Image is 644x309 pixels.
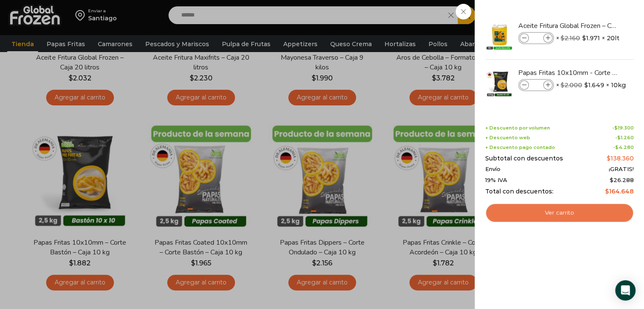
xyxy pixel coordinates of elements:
[615,144,634,150] bdi: 4.280
[582,34,600,42] bdi: 1.971
[485,188,553,195] span: Total con descuentos:
[518,68,619,77] a: Papas Fritas 10x10mm - Corte Bastón - Caja 10 kg
[530,80,542,90] input: Product quantity
[605,188,634,195] bdi: 164.648
[612,125,634,131] span: -
[556,79,626,91] span: × × 10kg
[485,135,530,141] span: + Descuento web
[614,125,634,131] bdi: 19.300
[584,81,588,89] span: $
[610,177,634,183] span: 26.288
[518,21,619,30] a: Aceite Fritura Global Frozen – Caja 20 litros
[530,33,542,43] input: Product quantity
[485,145,555,150] span: + Descuento pago contado
[605,188,609,195] span: $
[556,32,619,44] span: × × 20lt
[582,34,586,42] span: $
[485,177,507,184] span: 19% IVA
[610,177,614,183] span: $
[485,155,563,162] span: Subtotal con descuentos
[609,166,634,173] span: ¡GRATIS!
[615,144,619,150] span: $
[561,81,564,89] span: $
[615,280,636,301] div: Open Intercom Messenger
[614,125,618,131] span: $
[485,166,500,173] span: Envío
[617,135,621,141] span: $
[617,135,634,141] bdi: 1.260
[607,154,611,162] span: $
[485,125,550,131] span: + Descuento por volumen
[607,154,634,162] bdi: 138.360
[561,34,564,42] span: $
[615,135,634,141] span: -
[561,34,580,42] bdi: 2.160
[613,145,634,150] span: -
[561,81,582,89] bdi: 2.000
[485,203,634,223] a: Ver carrito
[584,81,604,89] bdi: 1.649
